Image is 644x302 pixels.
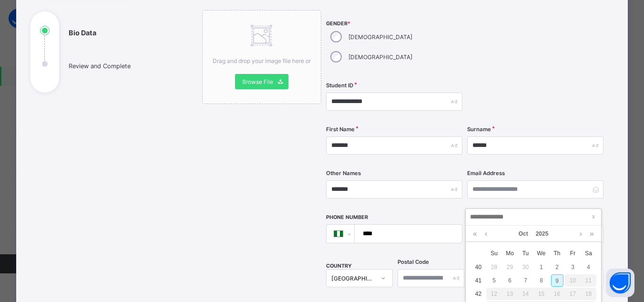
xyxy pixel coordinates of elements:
span: Su [486,249,502,258]
div: 13 [502,288,518,300]
th: Fri [565,246,581,260]
span: Mo [502,249,518,258]
div: 4 [583,261,595,273]
label: Email Address [467,170,505,177]
a: Previous month (PageUp) [482,226,490,242]
td: October 1, 2025 [533,260,549,274]
td: October 11, 2025 [581,274,596,287]
th: Mon [502,246,518,260]
div: 10 [565,274,581,287]
th: Tue [518,246,533,260]
th: Thu [549,246,565,260]
td: October 8, 2025 [533,274,549,287]
span: Th [549,249,565,258]
td: October 18, 2025 [581,287,596,301]
div: 2 [551,261,563,273]
div: 3 [567,261,579,273]
div: 6 [504,274,516,287]
span: Gender [326,21,462,27]
div: 1 [535,261,548,273]
label: Student ID [326,82,353,89]
label: Postal Code [398,259,429,265]
td: October 3, 2025 [565,260,581,274]
div: 9 [551,274,563,287]
td: October 6, 2025 [502,274,518,287]
td: October 15, 2025 [533,287,549,301]
div: Drag and drop your image file here orBrowse File [202,10,321,104]
td: October 14, 2025 [518,287,533,301]
div: 29 [504,261,516,273]
td: October 9, 2025 [549,274,565,287]
td: 42 [470,287,486,301]
div: [GEOGRAPHIC_DATA] [331,275,375,282]
td: October 17, 2025 [565,287,581,301]
label: [DEMOGRAPHIC_DATA] [348,33,412,41]
th: Sat [581,246,596,260]
td: September 30, 2025 [518,260,533,274]
a: 2025 [532,226,552,242]
div: 5 [488,274,501,287]
div: 16 [549,288,565,300]
td: October 13, 2025 [502,287,518,301]
span: Fr [565,249,581,258]
div: 30 [520,261,532,273]
label: Phone Number [326,214,368,220]
label: Other Names [326,170,361,177]
span: Drag and drop your image file here or [213,57,311,64]
a: Next month (PageDown) [577,226,584,242]
label: [DEMOGRAPHIC_DATA] [348,53,412,61]
th: Wed [533,246,549,260]
td: October 7, 2025 [518,274,533,287]
span: Tu [518,249,533,258]
div: 14 [518,288,533,300]
a: Last year (Control + left) [470,226,480,242]
span: COUNTRY [326,263,352,269]
td: October 16, 2025 [549,287,565,301]
div: 18 [581,288,596,300]
td: September 28, 2025 [486,260,502,274]
span: Browse File [242,78,273,85]
a: Oct [515,226,532,242]
td: October 4, 2025 [581,260,596,274]
div: 12 [486,288,502,300]
td: September 29, 2025 [502,260,518,274]
td: October 10, 2025 [565,274,581,287]
td: October 2, 2025 [549,260,565,274]
span: We [533,249,549,258]
td: 40 [470,260,486,274]
label: Surname [467,126,491,133]
span: Sa [581,249,596,258]
td: 41 [470,274,486,287]
div: 15 [533,288,549,300]
div: 11 [581,274,596,287]
button: Open asap [606,269,634,297]
div: 8 [535,274,548,287]
div: 7 [520,274,532,287]
td: October 5, 2025 [486,274,502,287]
div: 17 [565,288,581,300]
td: October 12, 2025 [486,287,502,301]
th: Sun [486,246,502,260]
a: Next year (Control + right) [587,226,596,242]
label: First Name [326,126,355,133]
div: 28 [488,261,501,273]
